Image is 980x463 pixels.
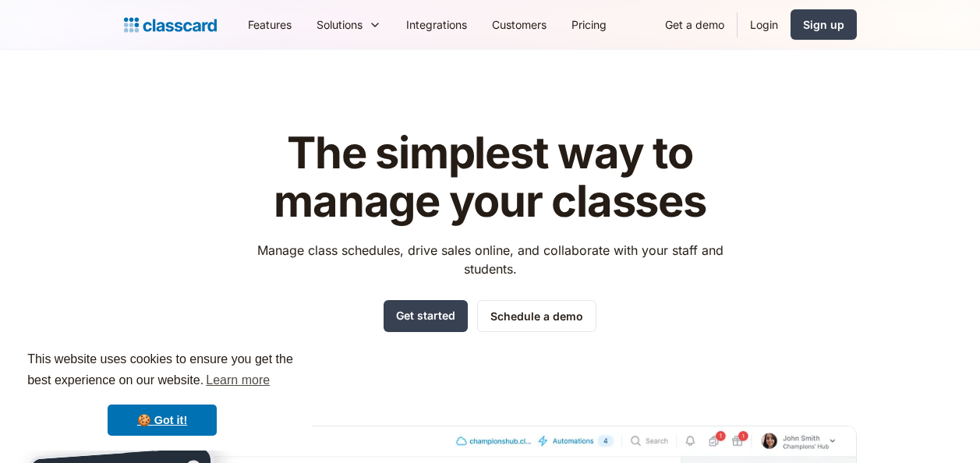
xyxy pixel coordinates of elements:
[12,335,312,451] div: cookieconsent
[394,7,479,42] a: Integrations
[477,300,596,332] a: Schedule a demo
[479,7,559,42] a: Customers
[242,241,738,278] p: Manage class schedules, drive sales online, and collaborate with your staff and students.
[108,405,217,436] a: dismiss cookie message
[317,16,363,33] div: Solutions
[791,9,857,40] a: Sign up
[559,7,619,42] a: Pricing
[27,350,297,392] span: This website uses cookies to ensure you get the best experience on our website.
[738,7,791,42] a: Login
[242,129,738,225] h1: The simplest way to manage your classes
[384,300,468,332] a: Get started
[203,369,272,392] a: learn more about cookies
[803,16,844,33] div: Sign up
[653,7,737,42] a: Get a demo
[304,7,394,42] div: Solutions
[235,7,304,42] a: Features
[124,14,217,36] a: home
